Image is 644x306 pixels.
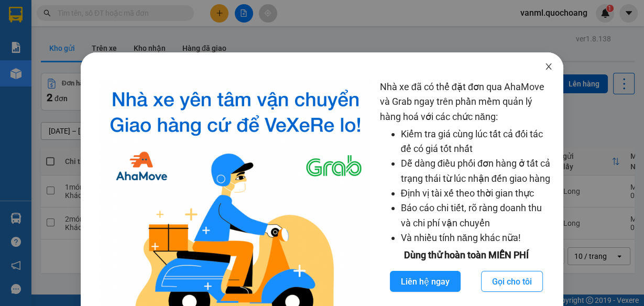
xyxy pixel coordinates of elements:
[401,275,450,288] span: Liên hệ ngay
[380,248,553,263] div: Dùng thử hoàn toàn MIỄN PHÍ
[390,271,461,292] button: Liên hệ ngay
[401,231,553,245] li: Và nhiều tính năng khác nữa!
[401,156,553,186] li: Dễ dàng điều phối đơn hàng ở tất cả trạng thái từ lúc nhận đến giao hàng
[401,186,553,201] li: Định vị tài xế theo thời gian thực
[544,62,553,71] span: close
[492,275,532,288] span: Gọi cho tôi
[401,127,553,157] li: Kiểm tra giá cùng lúc tất cả đối tác để có giá tốt nhất
[401,201,553,231] li: Báo cáo chi tiết, rõ ràng doanh thu và chi phí vận chuyển
[481,271,543,292] button: Gọi cho tôi
[534,52,563,82] button: Close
